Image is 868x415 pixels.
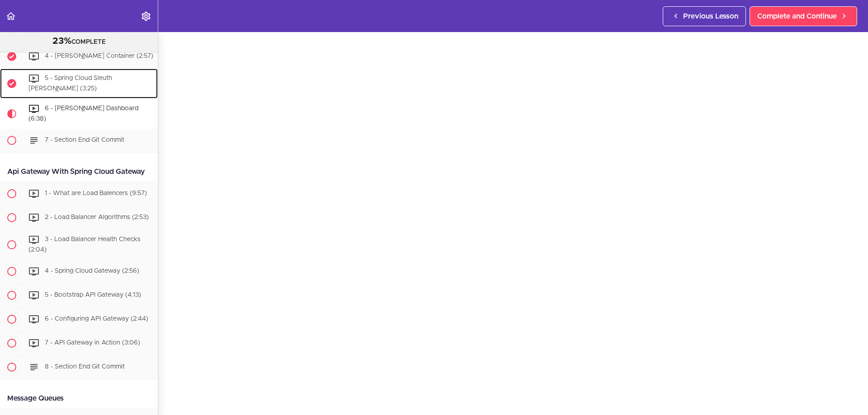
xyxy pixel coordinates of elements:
[45,268,139,275] span: 4 - Spring Cloud Gateway (2:56)
[45,214,149,220] span: 2 - Load Balancer Algorithms (2:53)
[28,75,112,92] span: 5 - Spring Cloud Sleuth [PERSON_NAME] (3:25)
[11,36,146,47] div: COMPLETE
[45,364,125,370] span: 8 - Section End Git Commit
[45,292,141,298] span: 5 - Bootstrap API Gateway (4:13)
[141,11,151,22] svg: Settings Menu
[683,11,738,22] span: Previous Lesson
[45,137,124,143] span: 7 - Section End Git Commit
[28,236,141,253] span: 3 - Load Balancer Health Checks (2:04)
[45,316,148,322] span: 6 - Configuring API Gateway (2:44)
[45,53,153,60] span: 4 - [PERSON_NAME] Container (2:57)
[45,340,140,346] span: 7 - API Gateway in Action (3:06)
[45,190,147,196] span: 1 - What are Load Balencers (9:57)
[176,28,850,406] iframe: To enrich screen reader interactions, please activate Accessibility in Grammarly extension settings
[52,37,71,46] span: 23%
[757,11,837,22] span: Complete and Continue
[750,6,857,26] a: Complete and Continue
[5,11,16,22] svg: Back to course curriculum
[663,6,746,26] a: Previous Lesson
[28,105,138,122] span: 6 - [PERSON_NAME] Dashboard (6:38)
